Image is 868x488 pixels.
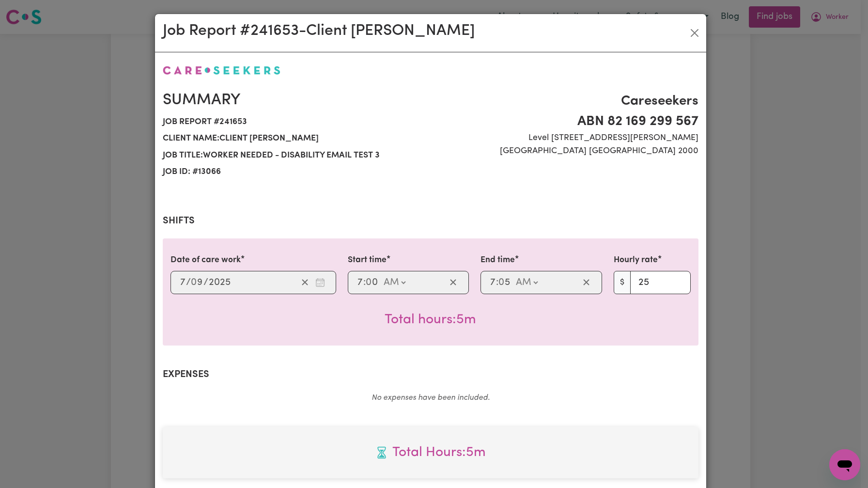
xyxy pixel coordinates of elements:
input: -- [499,275,511,290]
button: Enter the date of care work [312,275,328,290]
span: ABN 82 169 299 567 [436,111,698,132]
span: 0 [191,278,197,287]
span: 0 [366,278,372,287]
button: Clear date [297,275,312,290]
span: / [186,277,191,288]
button: Close [687,25,702,41]
span: / [203,277,208,288]
h2: Summary [163,91,425,110]
input: -- [191,275,203,290]
em: No expenses have been included. [372,394,490,402]
span: Job title: Worker needed - disability email test 3 [163,147,425,164]
span: Client name: Client [PERSON_NAME] [163,130,425,147]
input: ---- [208,275,231,290]
span: : [363,277,366,288]
label: Date of care work [170,254,241,267]
span: [GEOGRAPHIC_DATA] [GEOGRAPHIC_DATA] 2000 [436,145,698,157]
span: $ [614,271,631,294]
span: Level [STREET_ADDRESS][PERSON_NAME] [436,132,698,144]
h2: Shifts [163,215,698,227]
span: Careseekers [436,91,698,111]
label: Start time [348,254,387,267]
input: -- [180,275,186,290]
input: -- [490,275,496,290]
label: Hourly rate [614,254,658,267]
span: Total hours worked: 5 minutes [385,313,476,327]
span: 0 [498,278,504,287]
iframe: Button to launch messaging window [829,449,860,480]
span: Total hours worked: 5 minutes [170,442,691,463]
span: Job ID: # 13066 [163,164,425,180]
h2: Expenses [163,369,698,380]
img: Careseekers logo [163,66,280,75]
h2: Job Report # 241653 - Client [PERSON_NAME] [163,22,475,40]
input: -- [357,275,363,290]
span: Job report # 241653 [163,114,425,130]
input: -- [366,275,379,290]
span: : [496,277,498,288]
label: End time [480,254,515,267]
